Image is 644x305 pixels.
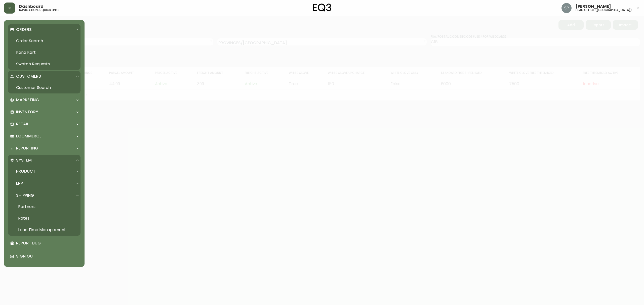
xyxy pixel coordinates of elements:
[8,24,80,35] div: Orders
[8,119,80,130] div: Retail
[313,4,331,12] img: logo
[8,213,80,224] a: Rates
[561,3,572,13] img: 0cb179e7bf3690758a1aaa5f0aafa0b4
[8,224,80,236] a: Lead Time Management
[8,58,80,70] a: Swatch Requests
[8,143,80,154] div: Reporting
[8,94,80,106] div: Marketing
[16,193,34,198] p: Shipping
[16,121,29,127] p: Retail
[8,35,80,47] a: Order Search
[19,5,44,9] span: Dashboard
[8,71,80,82] div: Customers
[19,9,59,12] h5: navigation & quick links
[16,133,42,139] p: Ecommerce
[576,5,611,9] span: [PERSON_NAME]
[16,181,23,186] p: ERP
[8,107,80,118] div: Inventory
[8,155,80,166] div: System
[8,166,80,177] div: Product
[16,158,32,163] p: System
[8,237,80,250] div: Report Bug
[8,131,80,142] div: Ecommerce
[16,253,78,259] p: Sign Out
[8,250,80,263] div: Sign Out
[8,82,80,93] a: Customer Search
[16,74,41,79] p: Customers
[16,97,39,103] p: Marketing
[8,201,80,213] a: Partners
[16,145,38,151] p: Reporting
[8,190,80,201] div: Shipping
[16,240,78,246] p: Report Bug
[576,9,632,12] h5: head office ([GEOGRAPHIC_DATA])
[8,178,80,189] div: ERP
[16,109,38,115] p: Inventory
[16,169,35,174] p: Product
[8,47,80,58] a: Kona Kart
[16,27,32,32] p: Orders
